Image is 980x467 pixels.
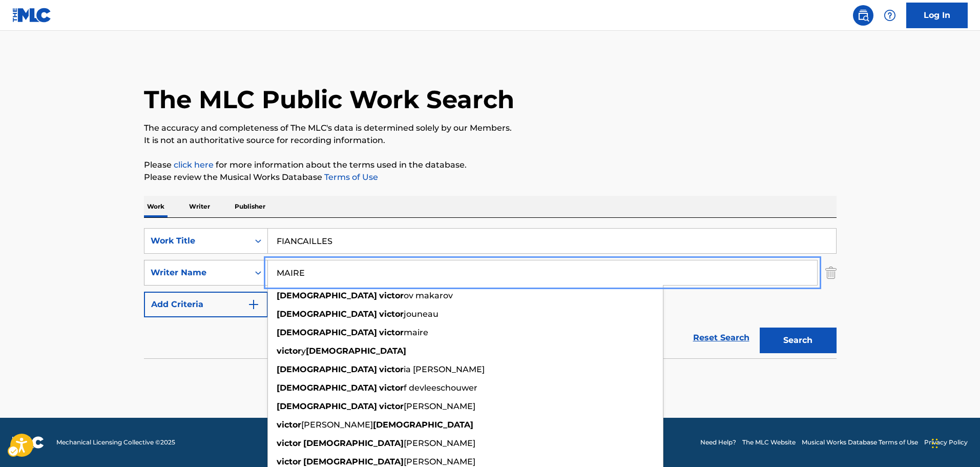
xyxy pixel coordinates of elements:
[303,457,404,466] strong: [DEMOGRAPHIC_DATA]
[277,291,377,300] strong: [DEMOGRAPHIC_DATA]
[857,9,869,22] img: search
[303,438,404,448] strong: [DEMOGRAPHIC_DATA]
[277,457,301,466] strong: victor
[404,309,439,319] span: jouneau
[277,328,377,337] strong: [DEMOGRAPHIC_DATA]
[277,309,377,319] strong: [DEMOGRAPHIC_DATA]
[306,346,406,356] strong: [DEMOGRAPHIC_DATA]
[404,364,485,374] span: ia [PERSON_NAME]
[688,327,755,349] a: Reset Search
[379,383,404,393] strong: victor
[404,291,453,300] span: ov makarov
[379,291,404,300] strong: victor
[144,122,837,134] p: The accuracy and completeness of The MLC's data is determined solely by our Members.
[301,346,306,356] span: y
[924,438,968,447] a: Privacy Policy
[12,8,52,23] img: MLC Logo
[379,328,404,337] strong: victor
[929,418,980,467] div: Chat Widget
[404,383,477,393] span: f devleeschouwer
[932,428,938,459] div: Drag
[277,438,301,448] strong: victor
[56,438,175,447] span: Mechanical Licensing Collective © 2025
[232,196,268,217] p: Publisher
[144,134,837,147] p: It is not an authoritative source for recording information.
[268,229,836,253] input: Search...
[929,418,980,467] iframe: Hubspot Iframe
[404,328,428,337] span: maire
[144,292,268,317] button: Add Criteria
[802,438,918,447] a: Musical Works Database Terms of Use
[379,401,404,411] strong: victor
[144,171,837,184] p: Please review the Musical Works Database
[144,159,837,171] p: Please for more information about the terms used in the database.
[379,364,404,374] strong: victor
[268,260,817,285] input: Search...
[760,328,837,353] button: Search
[151,235,243,247] div: Work Title
[144,196,168,217] p: Work
[906,3,968,28] a: Log In
[373,420,473,430] strong: [DEMOGRAPHIC_DATA]
[404,457,475,466] span: [PERSON_NAME]
[277,346,301,356] strong: victor
[404,438,475,448] span: [PERSON_NAME]
[301,420,373,430] span: [PERSON_NAME]
[144,228,837,358] form: Search Form
[144,84,514,115] h1: The MLC Public Work Search
[700,438,736,447] a: Need Help?
[277,401,377,411] strong: [DEMOGRAPHIC_DATA]
[379,309,404,319] strong: victor
[322,172,378,182] a: Terms of Use
[742,438,796,447] a: The MLC Website
[186,196,213,217] p: Writer
[404,401,475,411] span: [PERSON_NAME]
[277,383,377,393] strong: [DEMOGRAPHIC_DATA]
[151,267,243,279] div: Writer Name
[247,298,260,311] img: 9d2ae6d4665cec9f34b9.svg
[12,436,44,449] img: logo
[174,160,214,170] a: Music industry terminology | mechanical licensing collective
[277,364,377,374] strong: [DEMOGRAPHIC_DATA]
[884,9,896,22] img: help
[825,260,837,286] img: Delete Criterion
[277,420,301,430] strong: victor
